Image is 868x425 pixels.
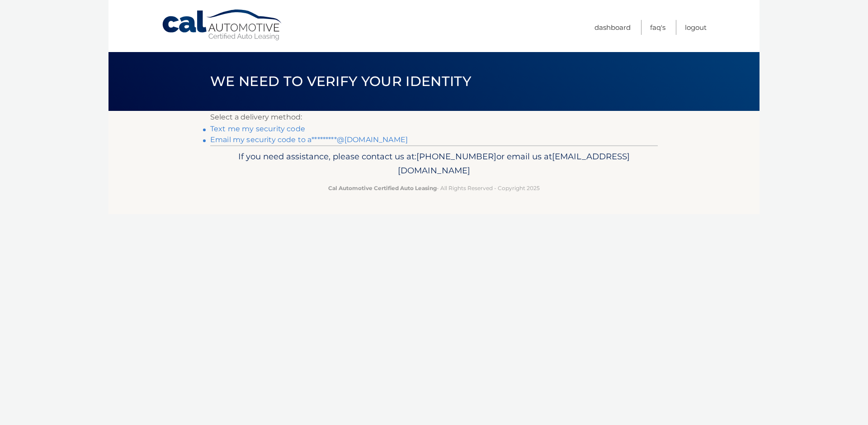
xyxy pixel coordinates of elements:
[161,9,283,41] a: Cal Automotive
[328,185,437,191] strong: Cal Automotive Certified Auto Leasing
[216,149,652,178] p: If you need assistance, please contact us at: or email us at
[210,124,305,133] a: Text me my security code
[594,20,631,35] a: Dashboard
[685,20,707,35] a: Logout
[210,73,471,90] span: We need to verify your identity
[210,135,408,144] a: Email my security code to a*********@[DOMAIN_NAME]
[210,111,658,124] p: Select a delivery method:
[216,183,652,193] p: - All Rights Reserved - Copyright 2025
[650,20,665,35] a: FAQ's
[416,151,496,162] span: [PHONE_NUMBER]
